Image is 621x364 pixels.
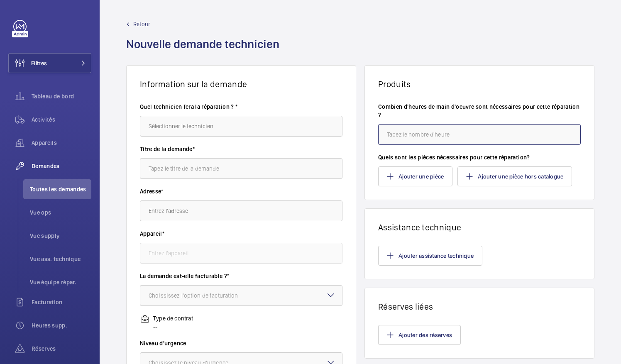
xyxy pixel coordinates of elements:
span: Heures supp. [32,321,91,330]
span: Réserves [32,344,91,353]
label: Quels sont les pièces nécessaires pour cette réparation? [378,153,581,161]
span: Demandes [32,162,91,170]
span: Vue ops [30,208,91,217]
p: Type de contrat [153,314,193,322]
h1: Réserves liées [378,301,581,312]
span: Vue équipe répar. [30,278,91,286]
button: Ajouter assistance technique [378,246,482,266]
button: Ajouter une pièce hors catalogue [457,166,572,186]
p: -- [153,322,193,331]
span: Vue ass. technique [30,255,91,263]
span: Activités [32,115,91,124]
input: Tapez le titre de la demande [140,158,342,179]
h1: Produits [378,79,581,89]
label: Appareil* [140,230,342,238]
label: Adresse* [140,187,342,195]
input: Sélectionner le technicien [140,116,342,137]
span: Facturation [32,298,91,306]
span: Tableau de bord [32,92,91,100]
button: Filtres [8,53,91,73]
label: Titre de la demande* [140,145,342,153]
h1: Assistance technique [378,222,581,232]
span: Retour [133,20,150,28]
span: Toutes les demandes [30,185,91,193]
label: Combien d'heures de main d'oeuvre sont nécessaires pour cette réparation ? [378,103,581,119]
span: Vue supply [30,232,91,240]
button: Ajouter une pièce [378,166,452,186]
span: Filtres [31,59,47,67]
h1: Information sur la demande [140,79,342,89]
input: Entrez l'appareil [140,243,342,264]
div: Choississez l'option de facturation [149,291,259,300]
label: La demande est-elle facturable ?* [140,272,342,280]
span: Appareils [32,139,91,147]
h1: Nouvelle demande technicien [126,37,284,65]
label: Quel technicien fera la réparation ? * [140,103,342,111]
label: Niveau d'urgence [140,339,342,347]
input: Entrez l'adresse [140,200,342,221]
input: Tapez le nombre d'heure [378,124,581,145]
button: Ajouter des réserves [378,325,461,345]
